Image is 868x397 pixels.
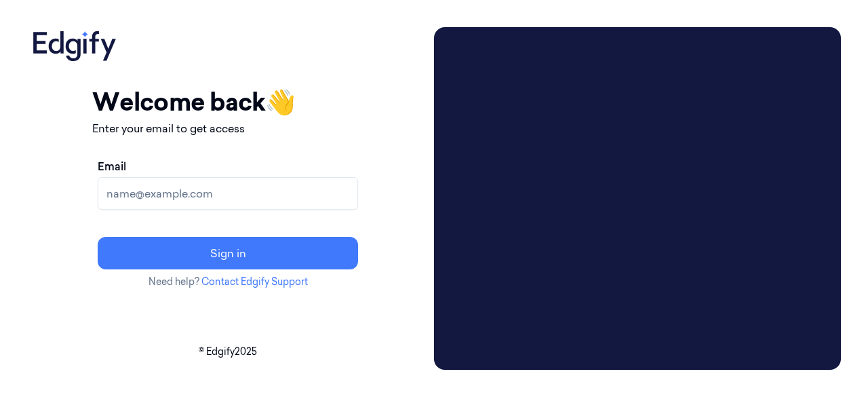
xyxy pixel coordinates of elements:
a: Contact Edgify Support [201,276,308,288]
label: Email [98,158,126,174]
p: © Edgify 2025 [27,345,429,359]
h1: Welcome back 👋 [92,83,363,120]
input: name@example.com [98,177,358,210]
button: Sign in [98,237,358,269]
p: Need help? [92,275,363,289]
p: Enter your email to get access [92,120,363,136]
